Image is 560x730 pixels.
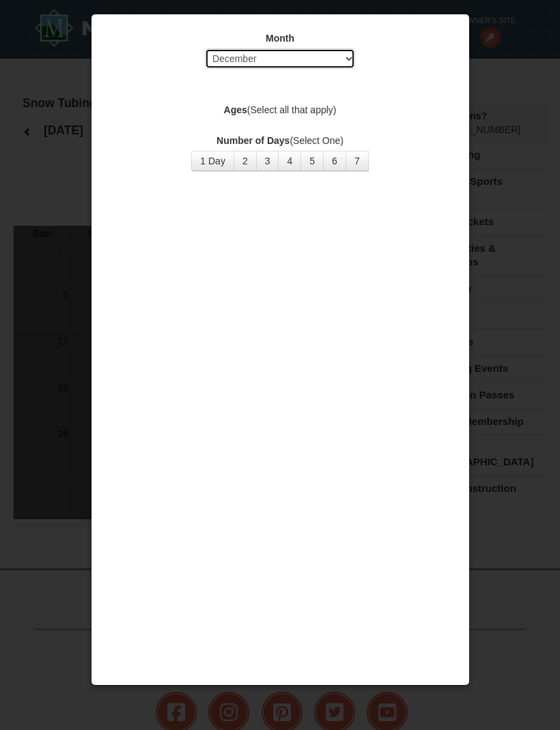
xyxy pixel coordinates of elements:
[109,103,452,117] label: (Select all that apply)
[256,151,279,171] button: 3
[300,151,324,171] button: 5
[191,151,234,171] button: 1 Day
[346,151,369,171] button: 7
[278,151,301,171] button: 4
[234,151,257,171] button: 2
[224,104,247,115] strong: Ages
[109,134,452,147] label: (Select One)
[323,151,346,171] button: 6
[216,135,290,146] strong: Number of Days
[266,33,294,44] strong: Month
